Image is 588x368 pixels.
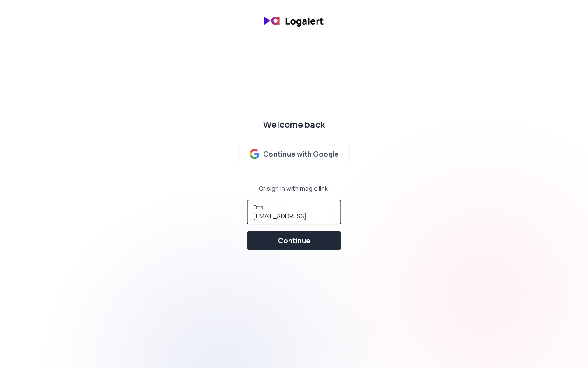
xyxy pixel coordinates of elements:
div: Or sign in with magic link: [259,184,330,193]
button: Continue with Google [238,145,350,163]
input: Email [253,212,335,221]
div: Continue [278,235,310,246]
button: Continue [247,231,341,250]
div: Continue with Google [249,149,339,159]
label: Email [253,203,269,211]
div: Welcome back [263,119,325,131]
img: banner logo [259,11,329,31]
